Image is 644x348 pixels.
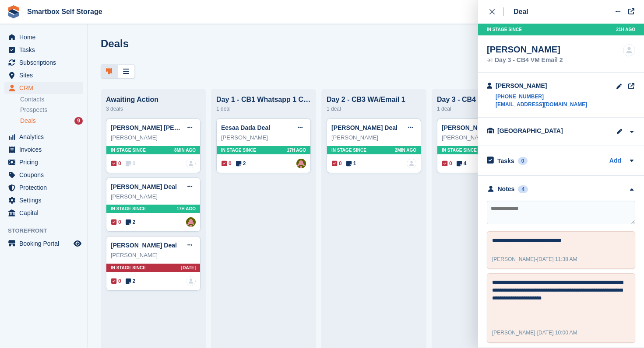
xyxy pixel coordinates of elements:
[186,276,196,286] img: deal-assignee-blank
[7,5,20,18] img: stora-icon-8386f47178a22dfd0bd8f6a31ec36ba5ce8667c1dd55bd0f319d3a0aa187defe.svg
[111,205,146,212] span: In stage since
[186,217,196,227] a: Alex Selenitsas
[19,237,72,250] span: Booking Portal
[19,194,72,206] span: Settings
[492,255,577,263] div: -
[106,104,201,114] div: 3 deals
[8,226,87,235] span: Storefront
[111,264,146,271] span: In stage since
[4,82,83,94] a: menu
[24,4,106,19] a: Smartbox Self Storage
[4,169,83,181] a: menu
[514,7,528,17] div: Deal
[296,159,306,168] img: Alex Selenitsas
[442,124,493,131] a: [PERSON_NAME]
[437,104,531,114] div: 1 deal
[498,184,515,194] div: Notes
[518,157,528,165] div: 0
[111,124,215,131] a: [PERSON_NAME] [PERSON_NAME]
[19,82,72,94] span: CRM
[492,330,535,336] span: [PERSON_NAME]
[487,44,563,55] div: [PERSON_NAME]
[216,104,311,114] div: 1 deal
[331,133,416,142] div: [PERSON_NAME]
[20,117,36,125] span: Deals
[407,159,416,168] a: deal-assignee-blank
[457,160,467,167] span: 4
[20,116,83,125] a: Deals 9
[19,207,72,219] span: Capital
[623,44,635,56] img: deal-assignee-blank
[497,126,585,136] div: [GEOGRAPHIC_DATA]
[331,147,366,153] span: In stage since
[19,44,72,56] span: Tasks
[492,256,535,262] span: [PERSON_NAME]
[487,57,563,63] div: Day 3 - CB4 VM Email 2
[74,117,83,125] div: 9
[4,31,83,43] a: menu
[497,157,514,165] h2: Tasks
[111,277,121,285] span: 0
[4,207,83,219] a: menu
[332,160,342,167] span: 0
[19,31,72,43] span: Home
[492,329,577,337] div: -
[236,160,246,167] span: 2
[19,56,72,69] span: Subscriptions
[106,96,201,104] div: Awaiting Action
[19,169,72,181] span: Coupons
[487,26,522,33] span: In stage since
[126,218,136,226] span: 2
[437,96,531,104] div: Day 3 - CB4 VM Email 2
[19,69,72,81] span: Sites
[19,143,72,156] span: Invoices
[20,95,83,104] a: Contacts
[216,96,311,104] div: Day 1 - CB1 Whatsapp 1 CB2
[4,156,83,168] a: menu
[537,330,577,336] span: [DATE] 10:00 AM
[221,124,270,131] a: Eesaa Dada Deal
[4,143,83,156] a: menu
[176,205,196,212] span: 17H AGO
[20,105,83,115] a: Prospects
[19,156,72,168] span: Pricing
[126,277,136,285] span: 2
[442,133,527,142] div: [PERSON_NAME]
[19,131,72,143] span: Analytics
[111,218,121,226] span: 0
[346,160,356,167] span: 1
[537,256,577,262] span: [DATE] 11:38 AM
[111,133,196,142] div: [PERSON_NAME]
[111,242,177,249] a: [PERSON_NAME] Deal
[101,38,129,49] h1: Deals
[616,26,635,33] span: 21H AGO
[111,183,177,190] a: [PERSON_NAME] Deal
[496,93,587,101] a: [PHONE_NUMBER]
[174,147,196,153] span: 8MIN AGO
[19,181,72,194] span: Protection
[395,147,416,153] span: 2MIN AGO
[221,133,306,142] div: [PERSON_NAME]
[111,251,196,260] div: [PERSON_NAME]
[327,96,421,104] div: Day 2 - CB3 WA/Email 1
[4,56,83,69] a: menu
[126,160,136,167] span: 0
[496,101,587,108] a: [EMAIL_ADDRESS][DOMAIN_NAME]
[4,44,83,56] a: menu
[442,147,477,153] span: In stage since
[186,159,196,168] a: deal-assignee-blank
[72,238,83,249] a: Preview store
[327,104,421,114] div: 1 deal
[4,194,83,206] a: menu
[609,156,621,166] a: Add
[4,237,83,250] a: menu
[4,69,83,81] a: menu
[221,147,256,153] span: In stage since
[111,147,146,153] span: In stage since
